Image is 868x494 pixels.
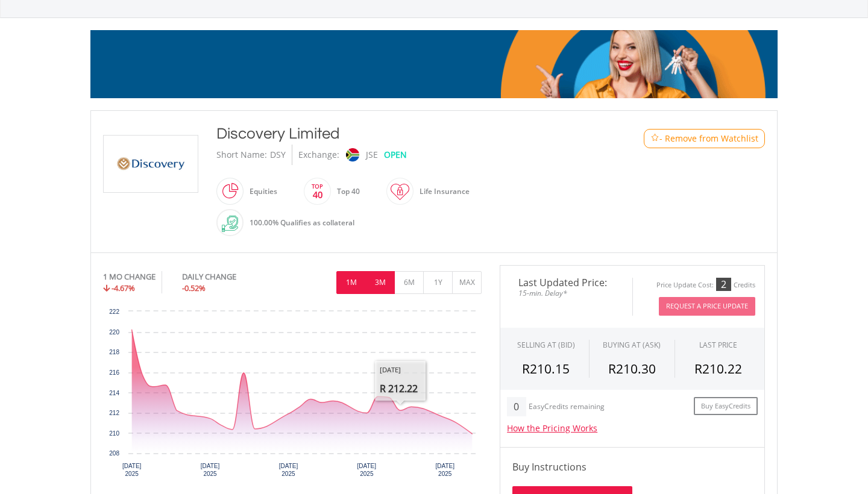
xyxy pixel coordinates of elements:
button: 1Y [423,271,453,294]
div: 1 MO CHANGE [103,271,156,283]
div: Life Insurance [414,177,470,206]
div: Price Update Cost: [656,281,714,290]
div: Equities [244,177,277,206]
span: R210.15 [522,360,570,377]
text: [DATE] 2025 [122,463,142,477]
button: MAX [452,271,482,294]
button: Request A Price Update [659,297,755,316]
h4: Buy Instructions [512,460,752,474]
text: [DATE] 2025 [435,463,454,477]
div: Credits [734,281,755,290]
button: Watchlist - Remove from Watchlist [644,129,765,148]
span: 15-min. Delay* [509,287,623,299]
div: OPEN [384,145,407,165]
span: R210.22 [694,360,742,377]
svg: Interactive chart [103,305,482,486]
text: 220 [109,329,119,336]
span: - Remove from Watchlist [659,133,758,145]
div: Exchange: [298,145,339,165]
span: -0.52% [182,283,206,293]
text: 208 [109,450,119,457]
text: [DATE] 2025 [357,463,377,477]
span: Last Updated Price: [509,278,623,287]
text: 214 [109,390,119,396]
span: BUYING AT (ASK) [603,340,661,350]
button: 3M [365,271,395,294]
img: EQU.ZA.DSY.png [105,136,196,192]
text: 210 [109,430,119,437]
div: LAST PRICE [699,340,737,350]
div: Short Name: [216,145,267,165]
div: JSE [366,145,378,165]
text: 216 [109,369,119,376]
img: Watchlist [650,134,659,143]
text: [DATE] 2025 [279,463,298,477]
button: 6M [394,271,424,294]
div: EasyCredits remaining [529,402,605,413]
div: Discovery Limited [216,123,595,145]
text: [DATE] 2025 [201,463,220,477]
div: Top 40 [331,177,360,206]
span: -4.67% [112,283,135,293]
div: 0 [507,397,526,416]
div: 2 [716,278,731,291]
div: SELLING AT (BID) [517,340,575,350]
div: Chart. Highcharts interactive chart. [103,305,482,486]
text: 218 [109,349,119,355]
span: R210.30 [608,360,656,377]
button: 1M [336,271,366,294]
div: DAILY CHANGE [182,271,277,283]
div: DSY [270,145,286,165]
a: Buy EasyCredits [694,397,758,416]
text: 212 [109,410,119,416]
img: jse.png [346,148,359,161]
text: 222 [109,308,119,315]
img: collateral-qualifying-green.svg [222,216,238,232]
span: 100.00% Qualifies as collateral [250,217,354,228]
a: How the Pricing Works [507,422,597,434]
img: EasyMortage Promotion Banner [90,30,778,98]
